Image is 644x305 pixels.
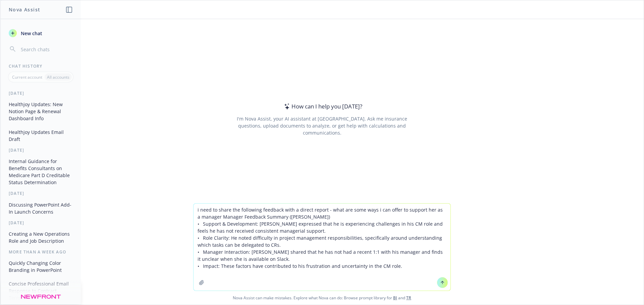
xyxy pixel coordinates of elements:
[6,27,75,39] button: New chat
[6,228,75,246] button: Creating a New Operations Role and Job Description
[6,99,75,124] button: Healthjoy Updates: New Notion Page & Renewal Dashboard Info
[282,102,362,111] div: How can I help you [DATE]?
[1,220,81,226] div: [DATE]
[406,295,411,301] a: TR
[1,147,81,153] div: [DATE]
[1,190,81,196] div: [DATE]
[6,156,75,188] button: Internal Guidance for Benefits Consultants on Medicare Part D Creditable Status Determination
[19,30,42,37] span: New chat
[6,199,75,217] button: Discussing PowerPoint Add-In Launch Concerns
[47,74,69,80] p: All accounts
[12,74,42,80] p: Current account
[6,257,75,276] button: Quickly Changing Color Branding in PowerPoint
[19,45,73,54] input: Search chats
[6,127,75,145] button: Healthjoy Updates Email Draft
[9,6,40,13] h1: Nova Assist
[1,63,81,69] div: Chat History
[6,278,75,303] button: Concise Professional Email Response to Contract Termination
[3,291,641,305] span: Nova Assist can make mistakes. Explore what Nova can do: Browse prompt library for and
[393,295,397,301] a: BI
[1,90,81,96] div: [DATE]
[194,204,450,291] textarea: i need to share the following feedback with a direct report - what are some ways i can offer to s...
[1,249,81,255] div: More than a week ago
[227,115,416,136] div: I'm Nova Assist, your AI assistant at [GEOGRAPHIC_DATA]. Ask me insurance questions, upload docum...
